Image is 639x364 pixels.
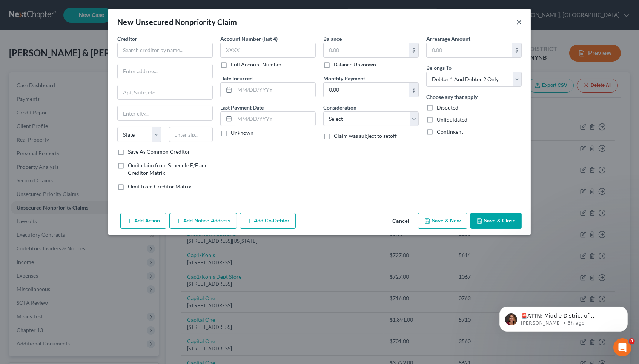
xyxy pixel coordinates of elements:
[169,213,237,229] button: Add Notice Address
[220,35,278,43] label: Account Number (last 4)
[118,85,212,100] input: Apt, Suite, etc...
[118,106,212,120] input: Enter city...
[409,83,418,97] div: $
[409,43,418,57] div: $
[235,83,315,97] input: MM/DD/YYYY
[386,214,415,229] button: Cancel
[169,127,213,142] input: Enter zip...
[128,148,190,156] label: Save As Common Creditor
[334,61,376,68] label: Balance Unknown
[470,213,522,229] button: Save & Close
[629,338,635,344] span: 8
[334,133,397,139] span: Claim was subject to setoff
[220,74,253,82] label: Date Incurred
[437,104,458,111] span: Disputed
[220,43,316,58] input: XXXX
[240,213,296,229] button: Add Co-Debtor
[613,338,631,356] iframe: Intercom live chat
[516,17,522,26] button: ×
[324,83,409,97] input: 0.00
[231,61,282,68] label: Full Account Number
[437,128,463,135] span: Contingent
[117,43,213,58] input: Search creditor by name...
[426,35,470,43] label: Arrearage Amount
[323,74,365,82] label: Monthly Payment
[117,35,137,42] span: Creditor
[128,162,208,176] span: Omit claim from Schedule E/F and Creditor Matrix
[323,35,342,43] label: Balance
[128,183,191,190] span: Omit from Creditor Matrix
[488,291,639,344] iframe: Intercom notifications message
[418,213,467,229] button: Save & New
[220,103,264,111] label: Last Payment Date
[235,112,315,126] input: MM/DD/YYYY
[437,116,467,123] span: Unliquidated
[426,65,452,71] span: Belongs To
[324,43,409,57] input: 0.00
[512,43,521,57] div: $
[118,64,212,79] input: Enter address...
[323,103,356,111] label: Consideration
[231,129,253,137] label: Unknown
[426,93,478,101] label: Choose any that apply
[120,213,166,229] button: Add Action
[117,17,237,27] div: New Unsecured Nonpriority Claim
[427,43,512,57] input: 0.00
